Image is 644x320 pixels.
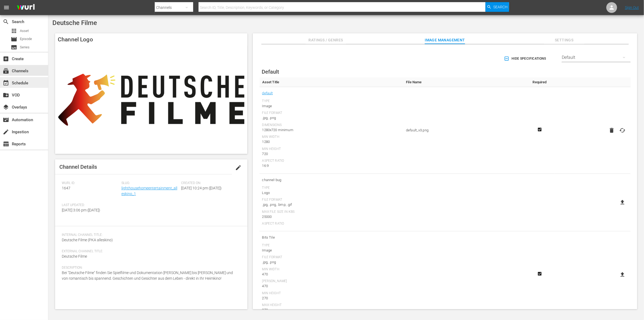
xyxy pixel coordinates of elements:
[544,37,584,44] span: Settings
[262,243,401,248] div: Type
[262,222,401,226] div: Aspect Ratio
[262,202,401,207] div: .jpg, .png, .bmp, .gif
[262,214,401,220] div: 25000
[262,210,401,214] div: Max File Size In Kbs
[262,307,401,313] div: 270
[262,248,401,253] div: Image
[62,249,238,254] span: External Channel Title:
[262,186,401,190] div: Type
[3,104,9,110] span: Overlays
[62,254,87,258] span: Deutsche Filme
[20,36,32,42] span: Episode
[262,296,401,301] div: 270
[503,51,548,66] button: Hide Specifications
[403,77,524,87] th: File Name
[181,181,238,185] span: Created On:
[62,181,119,185] span: Wurl ID:
[262,99,401,103] div: Type
[262,69,279,75] span: Default
[262,115,401,121] div: .jpg, .png
[121,186,177,196] a: lighthousehomeentertainment_alleskino_1
[262,198,401,202] div: File Format
[55,46,247,154] img: Deutsche Filme
[59,164,97,170] span: Channel Details
[524,77,555,87] th: Required
[62,208,100,212] span: [DATE] 3:06 pm ([DATE])
[3,68,9,74] span: Channels
[306,37,346,44] span: Ratings / Genres
[235,164,242,171] span: edit
[262,272,401,277] div: 470
[262,283,401,289] div: 470
[262,151,401,157] div: 720
[62,203,119,207] span: Last Updated:
[262,103,401,109] div: Image
[62,266,238,270] span: Description:
[3,56,9,62] span: Create
[3,129,9,135] span: Ingestion
[505,56,546,62] span: Hide Specifications
[55,33,247,46] h4: Channel Logo
[62,233,238,237] span: Internal Channel Title:
[493,2,508,12] span: Search
[3,80,9,86] span: Schedule
[11,28,17,34] span: Asset
[425,37,465,44] span: Image Management
[262,291,401,296] div: Min Height
[262,147,401,151] div: Min Height
[262,234,401,241] span: Bits Tile
[3,4,10,11] span: menu
[262,135,401,139] div: Min Width
[3,117,9,123] span: Automation
[262,123,401,127] div: Dimensions
[262,163,401,168] div: 16:9
[181,186,222,190] span: [DATE] 10:24 pm ([DATE])
[537,271,543,276] svg: Required
[11,36,17,42] span: Episode
[62,186,70,190] span: 1647
[262,303,401,307] div: Max Height
[121,181,178,185] span: Slug:
[262,267,401,272] div: Min Width
[562,50,631,65] div: Default
[11,44,17,51] span: Series
[3,141,9,147] span: Reports
[62,238,113,242] span: Deutsche Filme (PKA alleskino)
[13,1,39,14] img: ans4CAIJ8jUAAAAAAAAAAAAAAAAAAAAAAAAgQb4GAAAAAAAAAAAAAAAAAAAAAAAAJMjXAAAAAAAAAAAAAAAAAAAAAAAAgAT5G...
[262,260,401,265] div: .jpg, .png
[262,127,401,133] div: 1280x720 minimum
[262,255,401,260] div: File Format
[262,159,401,163] div: Aspect Ratio
[20,45,30,50] span: Series
[20,28,29,34] span: Asset
[3,92,9,98] span: VOD
[537,127,543,132] svg: Required
[485,2,509,12] button: Search
[62,271,233,281] span: Bei "Deutsche Filme" finden Sie Spielfilme und Dokumentation [PERSON_NAME] bis [PERSON_NAME] und ...
[260,77,404,87] th: Asset Title
[262,111,401,115] div: File Format
[403,87,524,174] td: default_v3.png
[232,161,245,174] button: edit
[3,19,9,25] span: Search
[52,19,97,27] span: Deutsche Filme
[262,279,401,283] div: [PERSON_NAME]
[262,90,273,97] a: default
[262,139,401,145] div: 1280
[262,190,401,196] div: Logo
[625,5,639,10] a: Sign Out
[262,177,401,184] span: channel-bug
